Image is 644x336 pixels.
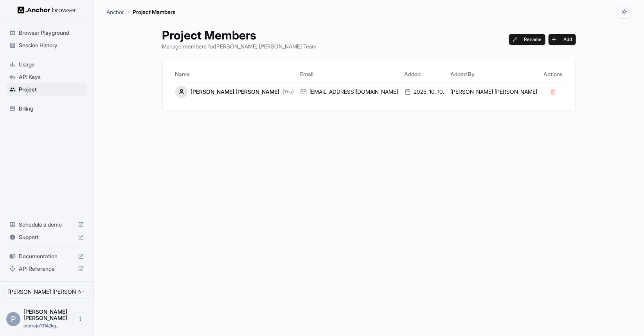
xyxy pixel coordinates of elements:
th: Email [297,66,401,82]
div: 2025. 10. 10. [405,88,444,96]
p: Project Members [133,8,175,16]
th: Actions [541,66,566,82]
span: API Keys [19,73,84,81]
h1: Project Members [162,28,317,42]
div: P [6,312,20,326]
div: [PERSON_NAME] [PERSON_NAME] [175,86,294,98]
div: [EMAIL_ADDRESS][DOMAIN_NAME] [300,88,398,96]
span: pierrejo1914@gmail.com [23,323,59,329]
div: Browser Playground [6,27,87,39]
button: Open menu [73,312,87,326]
div: Project [6,83,87,96]
button: Rename [509,34,545,45]
nav: breadcrumb [106,7,175,16]
span: Project [19,86,84,93]
img: Anchor Logo [18,6,76,14]
div: Support [6,231,87,243]
div: Documentation [6,250,87,263]
div: API Keys [6,71,87,83]
span: Documentation [19,252,75,260]
th: Name [172,66,297,82]
div: Schedule a demo [6,218,87,231]
span: Billing [19,105,84,113]
div: Billing [6,102,87,115]
span: Usage [19,61,84,68]
span: Schedule a demo [19,221,75,229]
span: Session History [19,41,84,49]
span: API Reference [19,265,75,273]
span: Support [19,233,75,241]
span: Peter Jo [23,308,67,321]
th: Added [401,66,448,82]
th: Added By [448,66,541,82]
button: Add [549,34,576,45]
div: API Reference [6,263,87,275]
p: Manage members for [PERSON_NAME] [PERSON_NAME] Team [162,42,317,50]
span: (You) [283,89,294,95]
td: [PERSON_NAME] [PERSON_NAME] [448,82,541,101]
p: Anchor [106,8,124,16]
div: Session History [6,39,87,52]
span: Browser Playground [19,29,84,37]
div: Usage [6,58,87,71]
